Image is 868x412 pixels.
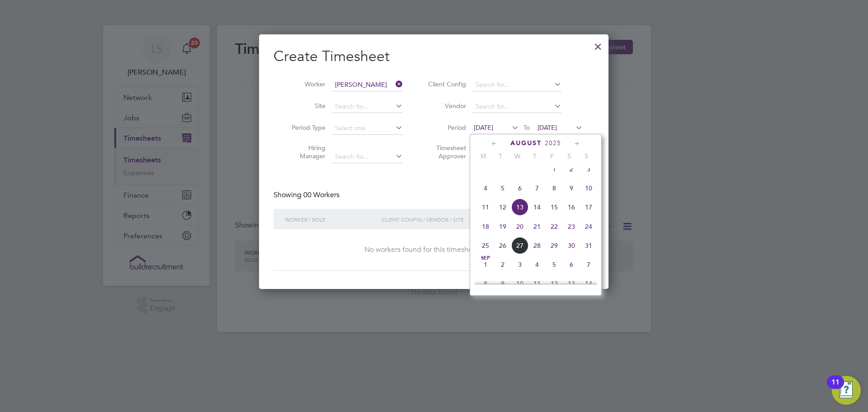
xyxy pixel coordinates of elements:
[580,275,597,292] span: 14
[425,80,466,88] label: Client Config
[546,199,563,216] span: 15
[580,237,597,254] span: 31
[477,199,494,216] span: 11
[511,237,528,254] span: 27
[528,237,546,254] span: 28
[477,256,494,273] span: 1
[494,256,511,273] span: 2
[521,122,533,133] span: To
[511,256,528,273] span: 3
[546,256,563,273] span: 5
[563,199,580,216] span: 16
[494,275,511,292] span: 9
[511,218,528,235] span: 20
[332,100,403,113] input: Search for...
[285,102,325,110] label: Site
[580,218,597,235] span: 24
[831,382,840,394] div: 11
[563,180,580,197] span: 9
[580,199,597,216] span: 17
[528,180,546,197] span: 7
[578,152,595,160] span: S
[477,275,494,292] span: 8
[511,275,528,292] span: 10
[538,123,557,132] span: [DATE]
[563,256,580,273] span: 6
[546,218,563,235] span: 22
[332,151,403,163] input: Search for...
[543,152,561,160] span: F
[563,161,580,178] span: 2
[510,139,542,147] span: August
[285,144,325,160] label: Hiring Manager
[580,161,597,178] span: 3
[563,275,580,292] span: 13
[546,180,563,197] span: 8
[546,237,563,254] span: 29
[494,218,511,235] span: 19
[494,180,511,197] span: 5
[474,123,493,132] span: [DATE]
[285,80,325,88] label: Worker
[509,152,526,160] span: W
[528,275,546,292] span: 11
[472,100,561,113] input: Search for...
[832,376,861,405] button: Open Resource Center, 11 new notifications
[425,144,466,160] label: Timesheet Approver
[545,139,561,147] span: 2025
[332,79,403,91] input: Search for...
[526,152,543,160] span: T
[580,256,597,273] span: 7
[274,190,341,200] div: Showing
[477,180,494,197] span: 4
[283,245,585,255] div: No workers found for this timesheet period.
[580,180,597,197] span: 10
[563,237,580,254] span: 30
[546,275,563,292] span: 12
[379,209,524,230] div: Client Config / Vendor / Site
[494,237,511,254] span: 26
[528,256,546,273] span: 4
[546,161,563,178] span: 1
[274,47,594,66] h2: Create Timesheet
[511,199,528,216] span: 13
[472,79,561,91] input: Search for...
[303,190,340,199] span: 00 Workers
[332,122,403,135] input: Select one
[561,152,578,160] span: S
[425,123,466,132] label: Period
[283,209,379,230] div: Worker / Role
[477,237,494,254] span: 25
[492,152,509,160] span: T
[285,123,325,132] label: Period Type
[475,152,492,160] span: M
[477,256,494,260] span: Sep
[511,180,528,197] span: 6
[494,199,511,216] span: 12
[425,102,466,110] label: Vendor
[528,218,546,235] span: 21
[528,199,546,216] span: 14
[477,218,494,235] span: 18
[563,218,580,235] span: 23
